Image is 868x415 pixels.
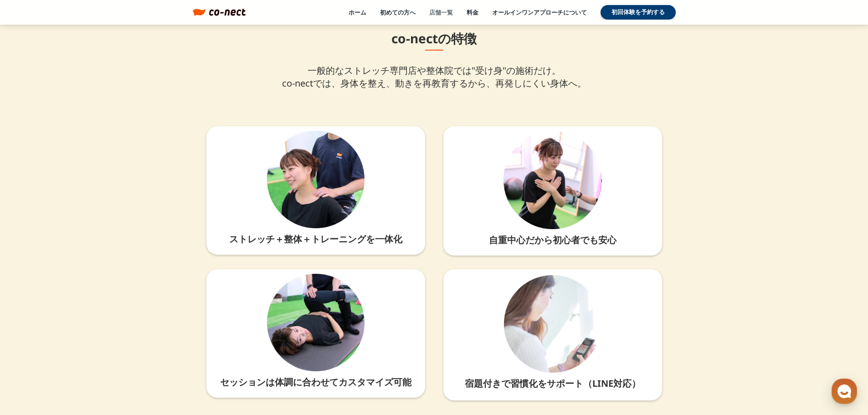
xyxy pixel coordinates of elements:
[118,289,175,312] a: 設定
[3,289,60,312] a: ホーム
[216,233,416,246] p: ストレッチ＋整体＋トレーニングを一体化
[60,289,118,312] a: チャット
[492,8,587,16] a: オールインワンアプローチについて
[380,8,416,16] a: 初めての方へ
[349,8,366,16] a: ホーム
[216,376,416,389] p: セッションは体調に合わせてカスタマイズ可能
[452,234,653,246] p: 自重中心だから初心者でも安心
[467,8,478,16] a: 料金
[429,8,453,16] a: 店舗一覧
[23,302,40,310] span: ホーム
[141,302,152,310] span: 設定
[454,377,652,390] p: 宿題付きで習慣化をサポート（LINE対応）
[391,30,477,47] h2: co-nectの特徴
[282,64,586,90] p: 一般的なストレッチ専門店や整体院では"受け身"の施術だけ。 co-nectでは、身体を整え、動きを再教育するから、再発しにくい身体へ。
[78,303,100,310] span: チャット
[601,5,676,20] a: 初回体験を予約する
